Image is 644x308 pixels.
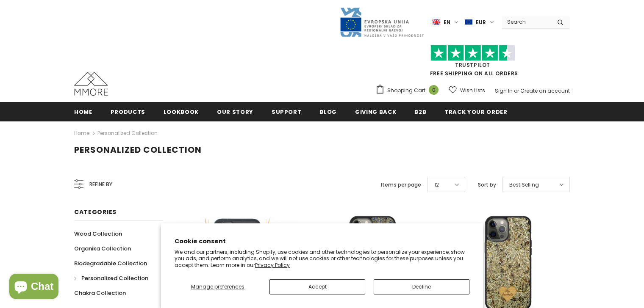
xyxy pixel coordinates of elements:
a: Personalized Collection [97,129,158,137]
a: Privacy Policy [255,261,290,269]
span: support [272,108,302,116]
input: Search Site [502,16,551,28]
span: en [444,18,450,27]
a: Products [111,102,145,121]
a: Home [74,128,89,138]
span: Organika Collection [74,245,131,253]
img: i-lang-1.png [433,19,440,26]
a: Sign In [495,87,513,94]
span: 12 [434,181,439,189]
label: Items per page [381,181,421,189]
span: Lookbook [164,108,199,116]
p: We and our partners, including Shopify, use cookies and other technologies to personalize your ex... [175,249,469,269]
span: Biodegradable Collection [74,259,147,267]
span: Track your order [444,108,507,116]
img: MMORE Cases [74,72,108,96]
label: Sort by [478,181,496,189]
span: B2B [414,108,426,116]
span: Our Story [217,108,253,116]
span: Best Selling [509,181,539,189]
a: Wood Collection [74,226,122,241]
span: 0 [429,85,439,95]
span: EUR [476,18,486,27]
img: Javni Razpis [339,7,424,38]
a: Biodegradable Collection [74,256,147,271]
a: Personalized Collection [74,271,148,286]
span: Wish Lists [460,86,485,95]
span: Manage preferences [191,283,244,290]
span: Wood Collection [74,230,122,238]
span: Products [111,108,145,116]
img: Trust Pilot Stars [430,45,515,61]
inbox-online-store-chat: Shopify online store chat [7,274,61,301]
span: Blog [319,108,337,116]
span: Refine by [89,180,112,189]
span: Shopping Cart [387,86,425,95]
a: Javni Razpis [339,18,424,25]
h2: Cookie consent [175,237,469,246]
a: Lookbook [164,102,199,121]
button: Decline [374,279,469,294]
span: Chakra Collection [74,289,126,297]
span: or [514,87,519,94]
a: Giving back [355,102,396,121]
a: Chakra Collection [74,286,126,300]
span: Personalized Collection [81,274,148,282]
button: Accept [269,279,365,294]
button: Manage preferences [175,279,261,294]
a: support [272,102,302,121]
span: Giving back [355,108,396,116]
a: Our Story [217,102,253,121]
a: B2B [414,102,426,121]
a: Trustpilot [455,61,490,69]
a: Wish Lists [449,83,485,98]
a: Shopping Cart 0 [375,84,443,97]
span: FREE SHIPPING ON ALL ORDERS [375,49,570,77]
a: Blog [319,102,337,121]
span: Home [74,108,92,116]
a: Organika Collection [74,241,131,256]
span: Personalized Collection [74,144,202,156]
a: Home [74,102,92,121]
a: Create an account [520,87,570,94]
a: Track your order [444,102,507,121]
span: Categories [74,208,117,216]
